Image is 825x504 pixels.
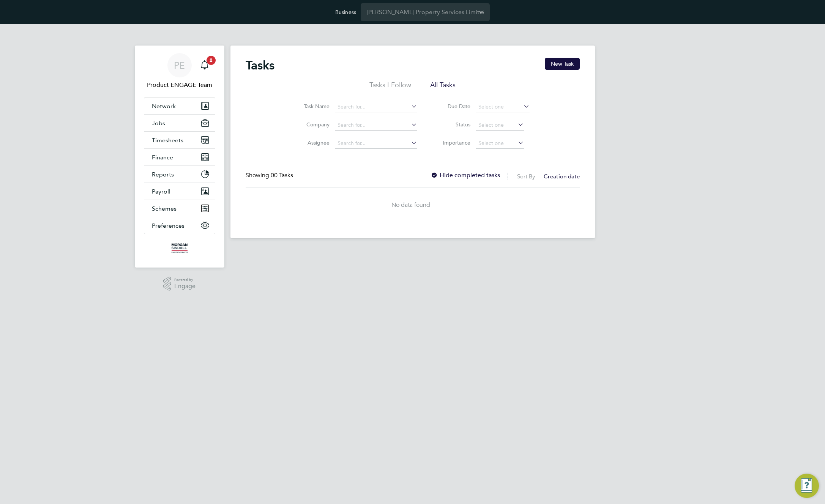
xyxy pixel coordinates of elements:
[152,188,170,195] span: Payroll
[476,138,524,149] input: Select one
[436,121,470,128] label: Status
[174,60,185,70] span: PE
[152,154,173,161] span: Finance
[135,46,224,268] nav: Main navigation
[335,102,417,112] input: Search for...
[436,103,470,110] label: Due Date
[335,120,417,131] input: Search for...
[295,103,330,110] label: Task Name
[152,222,185,229] span: Preferences
[335,9,356,16] label: Business
[144,200,215,217] button: Schemes
[174,283,196,290] span: Engage
[246,58,274,73] h2: Tasks
[476,120,524,131] input: Select one
[246,172,295,180] div: Showing
[144,115,215,131] button: Jobs
[144,183,215,200] button: Payroll
[476,102,530,112] input: Select one
[144,166,215,183] button: Reports
[545,58,580,70] button: New Task
[271,172,293,179] span: 00 Tasks
[197,53,212,77] a: 2
[144,217,215,234] button: Preferences
[369,80,411,94] li: Tasks I Follow
[174,277,196,283] span: Powered by
[430,80,456,94] li: All Tasks
[335,138,417,149] input: Search for...
[152,137,183,144] span: Timesheets
[795,474,819,498] button: Engage Resource Center
[207,56,216,65] span: 2
[144,242,215,254] a: Go to home page
[295,121,330,128] label: Company
[246,201,576,209] div: No data found
[163,277,196,291] a: Powered byEngage
[544,173,580,180] span: Creation date
[431,172,500,179] label: Hide completed tasks
[152,205,177,212] span: Schemes
[517,173,535,180] label: Sort By
[144,98,215,114] button: Network
[170,242,188,254] img: morgansindallpropertyservices-logo-retina.png
[144,80,215,90] span: Product ENGAGE Team
[144,149,215,165] button: Finance
[152,102,176,110] span: Network
[144,53,215,90] a: PEProduct ENGAGE Team
[152,120,165,127] span: Jobs
[144,132,215,148] button: Timesheets
[295,139,330,146] label: Assignee
[152,171,174,178] span: Reports
[436,139,470,146] label: Importance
